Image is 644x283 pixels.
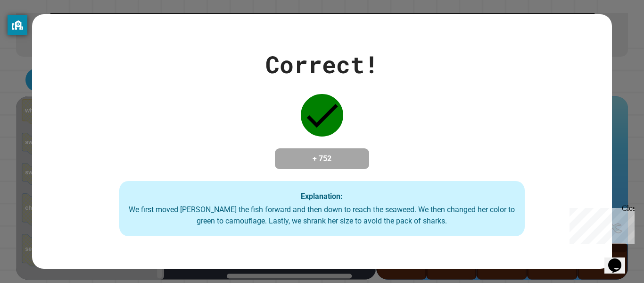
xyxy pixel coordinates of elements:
[604,245,635,274] iframe: chat widget
[265,47,379,82] div: Correct!
[8,15,27,35] button: privacy banner
[284,153,360,164] h4: + 752
[301,191,343,200] strong: Explanation:
[129,204,516,227] div: We first moved [PERSON_NAME] the fish forward and then down to reach the seaweed. We then changed...
[4,4,65,60] div: Chat with us now!Close
[566,204,635,244] iframe: chat widget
